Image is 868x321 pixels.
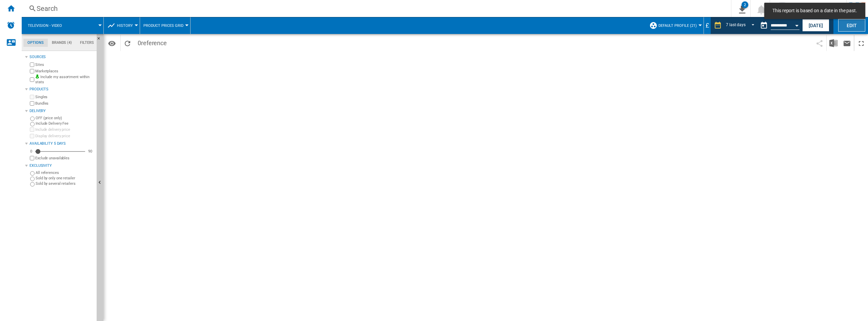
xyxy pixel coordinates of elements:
[36,176,94,181] label: Sold by only one retailer
[30,171,35,176] input: All references
[35,101,94,106] label: Bundles
[726,22,746,27] div: 7 last days
[143,17,187,34] button: Product prices grid
[802,19,829,32] button: [DATE]
[35,94,94,100] label: Singles
[30,101,34,106] input: Bundles
[35,156,94,161] label: Exclude unavailables
[30,95,34,99] input: Singles
[757,19,771,32] button: md-calendar
[30,63,34,67] input: Sites
[30,134,34,138] input: Display delivery price
[29,87,94,92] div: Products
[97,34,105,46] button: Hide
[134,35,170,49] span: 0
[30,122,35,126] input: Include Delivery Fee
[813,35,826,51] button: Share this bookmark with others
[36,115,94,121] label: OFF (price only)
[742,1,748,8] div: 2
[658,23,697,28] span: Default profile (21)
[28,17,69,34] button: Television - video
[29,163,94,168] div: Exclusivity
[770,7,859,14] span: This report is based on a date in the past.
[725,20,757,31] md-select: REPORTS.WIZARD.STEPS.REPORT.STEPS.REPORT_OPTIONS.PERIOD: 7 last days
[30,69,34,73] input: Marketplaces
[829,39,837,47] img: excel-24x24.png
[143,23,183,28] span: Product prices grid
[30,75,34,84] input: Include my assortment within stats
[35,69,94,74] label: Marketplaces
[30,177,35,181] input: Sold by only one retailer
[105,37,119,49] button: Options
[854,35,868,51] button: Maximize
[36,121,94,126] label: Include Delivery Fee
[141,39,167,47] span: reference
[30,127,34,132] input: Include delivery price
[791,18,803,31] button: Open calendar
[117,17,136,34] button: History
[28,149,34,154] div: 0
[840,35,854,51] button: Send this report by email
[121,35,134,51] button: Reload
[29,108,94,114] div: Delivery
[48,39,76,47] md-tab-item: Brands (4)
[35,133,94,139] label: Display delivery price
[36,170,94,175] label: All references
[30,182,35,186] input: Sold by several retailers
[117,23,133,28] span: History
[35,127,94,132] label: Include delivery price
[30,117,35,121] input: OFF (price only)
[7,21,15,29] img: alerts-logo.svg
[25,17,100,34] div: Television - video
[704,21,711,30] div: £
[838,19,865,32] button: Edit
[29,141,94,146] div: Availability 5 Days
[35,62,94,67] label: Sites
[76,39,98,47] md-tab-item: Filters
[28,23,62,28] span: Television - video
[30,156,34,160] input: Display delivery price
[658,17,700,34] button: Default profile (21)
[827,35,840,51] button: Download in Excel
[37,4,713,13] div: Search
[86,149,94,154] div: 90
[757,17,801,34] div: This report is based on a date in the past.
[29,54,94,60] div: Sources
[23,39,48,47] md-tab-item: Options
[35,74,94,85] label: Include my assortment within stats
[36,181,94,186] label: Sold by several retailers
[35,148,85,155] md-slider: Availability
[35,74,39,78] img: mysite-bg-18x18.png
[107,17,136,34] div: History
[649,17,700,34] div: Default profile (21)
